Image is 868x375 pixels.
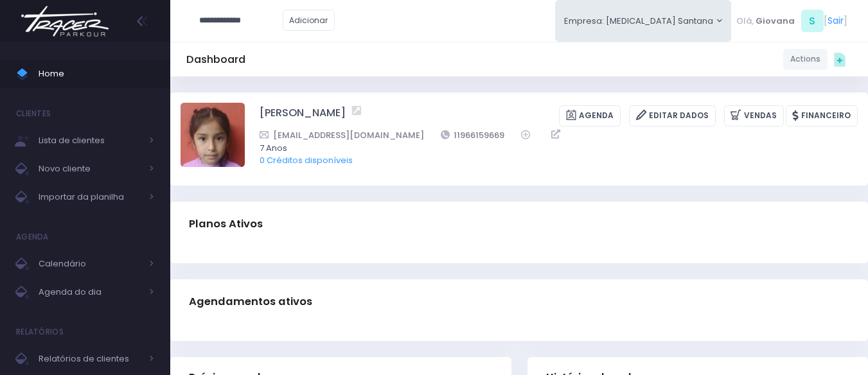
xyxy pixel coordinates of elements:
[39,161,141,177] span: Novo cliente
[783,49,828,70] a: Actions
[189,283,312,320] h3: Agendamentos ativos
[736,15,754,28] span: Olá,
[559,105,621,126] a: Agenda
[181,103,245,167] img: Carol Evelyn Falcon Huanck
[629,105,716,126] a: Editar Dados
[39,284,141,301] span: Agenda do dia
[16,224,49,250] h4: Agenda
[260,105,346,126] a: [PERSON_NAME]
[39,65,154,82] span: Home
[724,105,784,126] a: Vendas
[731,6,852,35] div: [ ]
[189,205,263,242] h3: Planos Ativos
[786,105,858,126] a: Financeiro
[39,256,141,272] span: Calendário
[16,319,64,345] h4: Relatórios
[441,128,505,142] a: 11966159669
[801,10,824,32] span: S
[39,351,141,367] span: Relatórios de clientes
[39,132,141,149] span: Lista de clientes
[260,154,353,166] a: 0 Créditos disponíveis
[186,53,245,66] h5: Dashboard
[16,101,51,126] h4: Clientes
[283,10,335,31] a: Adicionar
[260,142,841,155] span: 7 Anos
[39,189,141,205] span: Importar da planilha
[756,15,795,28] span: Giovana
[828,14,844,28] a: Sair
[260,128,424,142] a: [EMAIL_ADDRESS][DOMAIN_NAME]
